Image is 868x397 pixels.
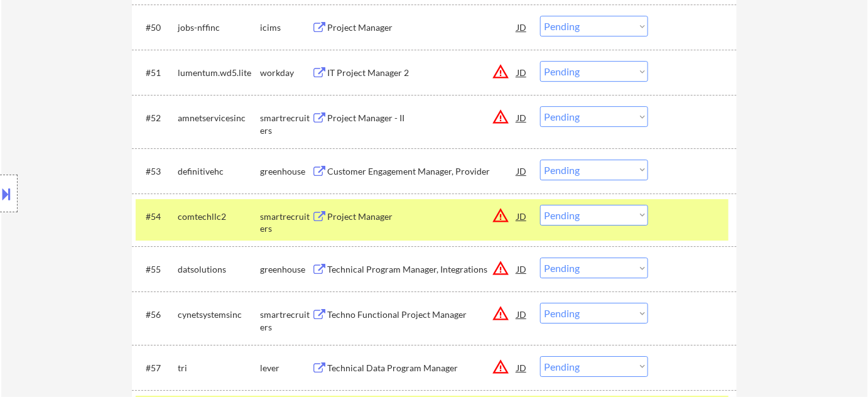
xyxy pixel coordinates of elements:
div: JD [516,61,528,84]
div: Techno Functional Project Manager [327,308,517,321]
div: Project Manager [327,21,517,34]
div: smartrecruiters [260,210,312,235]
div: workday [260,67,312,79]
div: IT Project Manager 2 [327,67,517,79]
div: Technical Data Program Manager [327,362,517,374]
div: #57 [146,362,168,374]
div: JD [516,106,528,129]
div: lever [260,362,312,374]
div: #56 [146,308,168,321]
div: JD [516,258,528,280]
div: JD [516,205,528,227]
button: warning_amber [492,259,509,277]
div: Technical Program Manager, Integrations [327,263,517,276]
div: JD [516,160,528,182]
button: warning_amber [492,207,509,224]
div: #50 [146,21,168,34]
div: greenhouse [260,263,312,276]
div: smartrecruiters [260,308,312,333]
div: #51 [146,67,168,79]
div: greenhouse [260,165,312,178]
div: tri [178,362,260,374]
div: Project Manager [327,210,517,223]
div: Customer Engagement Manager, Provider [327,165,517,178]
div: JD [516,303,528,325]
div: Project Manager - II [327,112,517,124]
div: icims [260,21,312,34]
button: warning_amber [492,63,509,80]
div: JD [516,356,528,379]
div: smartrecruiters [260,112,312,136]
button: warning_amber [492,358,509,376]
div: lumentum.wd5.lite [178,67,260,79]
button: warning_amber [492,305,509,322]
div: JD [516,16,528,38]
div: jobs-nffinc [178,21,260,34]
button: warning_amber [492,108,509,126]
div: cynetsystemsinc [178,308,260,321]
